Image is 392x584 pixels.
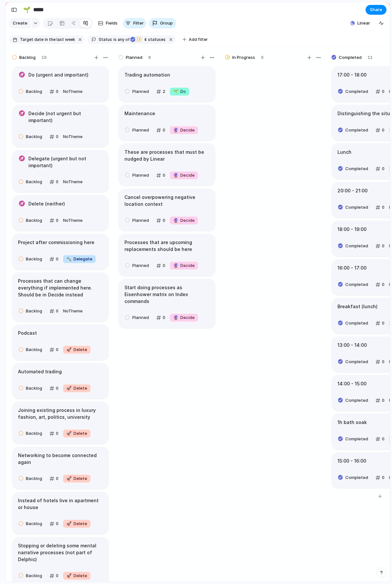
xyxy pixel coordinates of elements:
button: Completed [336,86,372,97]
span: Backlog [26,521,42,527]
span: Add filter [189,37,208,43]
button: Filter [123,18,146,28]
span: No Theme [63,308,83,313]
span: 0 [382,320,384,327]
button: NoTheme [61,132,84,142]
span: Backlog [26,179,42,185]
button: 0 [374,164,386,174]
span: 0 [163,217,165,224]
div: Processes that are upcoming replacements should be herePlanned0🔮Decide [119,234,215,276]
span: In Progress [232,54,255,61]
button: 0 [155,312,167,323]
span: Completed [345,436,368,442]
h1: 13:00 - 14:00 [337,342,367,349]
div: Processes that can change everything if implemented here. Should be in Decide insteadBacklog0NoTheme [12,273,108,321]
button: 0 [374,395,386,406]
h1: Joining existing process in luxury fashion, art, politics, university [18,407,103,420]
h1: Do (urgent and important) [28,71,89,79]
div: These are processes that must be nudged by LinearPlanned0🔮Decide [119,144,215,186]
button: Completed [336,164,372,174]
span: No Theme [63,134,83,139]
span: Target date [20,37,43,43]
h1: 1h bath soak [337,419,367,426]
span: is [113,37,117,43]
span: Completed [339,54,362,61]
div: Cancel overpowering negative location contextPlanned0🔮Decide [119,189,215,231]
button: Completed [336,357,372,367]
h1: Start doing processes as Eisenhower matrix on Index commands [124,284,209,305]
span: 0 [56,385,58,392]
button: 2 [155,86,167,97]
span: 🚀 [66,476,72,481]
button: 0 [48,571,60,581]
span: 🌱 [173,89,178,94]
button: 0 [374,472,386,483]
div: Start doing processes as Eisenhower matrix on Index commandsPlanned0🔮Decide [119,279,215,328]
button: Planned [123,125,153,135]
div: Automated tradingBacklog0🚀Delete [12,363,108,398]
span: 2 [163,88,165,95]
button: Backlog [16,177,46,187]
button: Create [9,18,31,28]
button: Backlog [16,428,46,439]
span: any of [117,37,129,43]
button: Completed [336,472,372,483]
button: 0 [155,260,167,271]
span: Backlog [26,573,42,579]
button: NoTheme [61,86,84,97]
span: Fields [106,20,118,27]
button: 🔮Decide [168,312,200,323]
span: Decide [173,314,195,321]
button: 0 [48,177,60,187]
span: Delete [66,430,87,437]
span: 0 [382,474,384,481]
button: Fields [95,18,120,28]
button: Planned [123,86,153,97]
button: Completed [336,279,372,290]
span: Delete [66,521,87,527]
button: 🚀Delete [61,473,92,484]
h1: 16:00 - 17:00 [337,264,367,272]
span: Decide [173,217,195,224]
span: Filter [133,20,144,27]
h1: 15:00 - 16:00 [337,457,366,465]
button: Completed [336,395,372,406]
span: Decide [173,172,195,179]
span: 0 [56,256,58,262]
span: 0 [56,475,58,482]
button: 0 [48,132,60,142]
span: Planned [132,217,149,224]
span: 0 [382,88,384,95]
button: 🔮Decide [168,125,200,135]
h1: Delete (neither) [28,200,65,207]
span: Planned [132,314,149,321]
button: Backlog [16,254,46,264]
span: Completed [345,320,368,327]
span: Backlog [26,475,42,482]
span: Backlog [26,133,42,140]
button: 0 [374,318,386,328]
button: 🚀Delete [61,383,92,394]
button: isany of [112,36,131,43]
h1: Decide (not urgent but important) [28,110,103,124]
button: Backlog [16,215,46,226]
span: Delete [66,346,87,353]
span: Status [99,37,112,43]
span: 0 [163,262,165,269]
div: Trading automationPlanned2🌱Do [119,66,215,102]
span: statuses [142,37,166,43]
button: Backlog [16,345,46,355]
span: 4 [142,37,148,42]
button: NoTheme [61,306,84,316]
button: Completed [336,318,372,328]
span: Backlog [26,346,42,353]
button: Backlog [16,383,46,394]
span: 11 [367,54,373,61]
span: Decide [173,262,195,269]
span: Backlog [26,385,42,392]
button: NoTheme [61,215,84,226]
span: 🚀 [66,347,72,352]
h1: Delegate (urgent but not important) [28,155,103,169]
span: 🚀 [66,573,72,578]
h1: 17:00 - 18:00 [337,71,367,79]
